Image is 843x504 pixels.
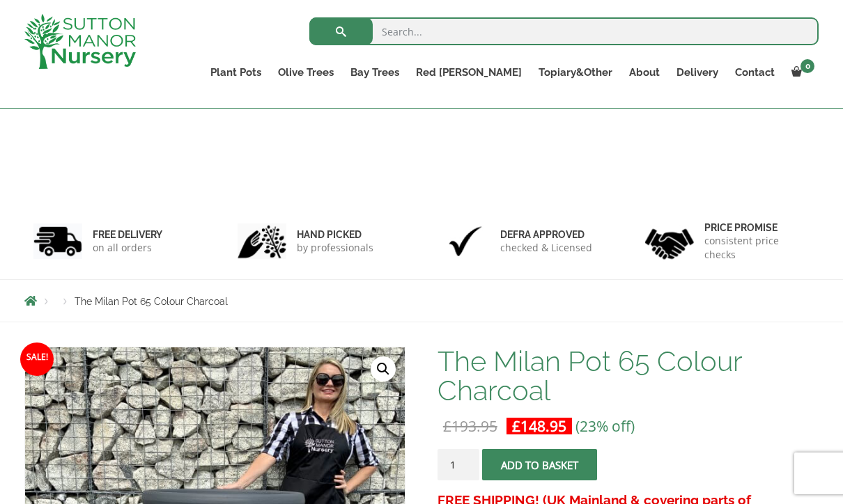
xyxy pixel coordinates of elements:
a: About [621,63,668,82]
a: View full-screen image gallery [371,356,396,381]
img: 4.jpg [645,220,694,262]
h6: Price promise [704,221,810,234]
a: 0 [783,63,819,82]
p: by professionals [297,241,373,255]
span: (23% off) [575,416,635,436]
a: Plant Pots [202,63,270,82]
a: Contact [727,63,783,82]
span: The Milan Pot 65 Colour Charcoal [75,296,228,307]
a: Red [PERSON_NAME] [408,63,530,82]
bdi: 193.95 [443,416,497,436]
img: 2.jpg [238,223,286,259]
p: on all orders [93,241,162,255]
bdi: 148.95 [512,416,566,436]
h6: Defra approved [500,228,592,241]
a: Olive Trees [270,63,342,82]
button: Add to basket [482,449,597,480]
nav: Breadcrumbs [24,295,819,306]
img: 1.jpg [33,223,82,259]
a: Bay Trees [342,63,408,82]
input: Search... [309,17,819,45]
img: 3.jpg [441,223,490,259]
input: Product quantity [438,449,479,480]
p: checked & Licensed [500,241,592,255]
span: Sale! [20,342,54,376]
span: £ [443,416,451,436]
h6: hand picked [297,228,373,241]
h6: FREE DELIVERY [93,228,162,241]
span: £ [512,416,520,436]
a: Topiary&Other [530,63,621,82]
a: Delivery [668,63,727,82]
h1: The Milan Pot 65 Colour Charcoal [438,347,819,405]
img: logo [24,14,136,69]
span: 0 [801,59,814,73]
p: consistent price checks [704,234,810,262]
